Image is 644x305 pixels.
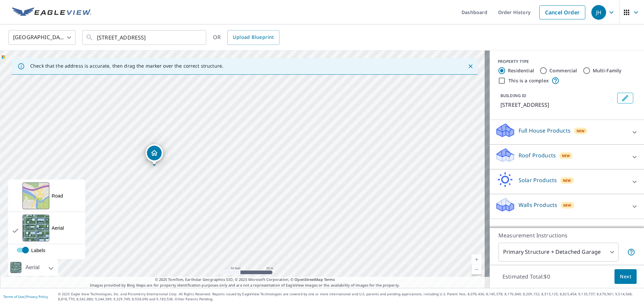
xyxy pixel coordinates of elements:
[324,277,335,282] a: Terms
[8,244,85,259] div: enabled
[591,5,606,20] div: JH
[8,28,75,47] div: [GEOGRAPHIC_DATA]
[562,153,570,158] span: New
[498,243,619,261] div: Primary Structure + Detached Garage
[23,259,42,276] div: Aerial
[30,63,223,69] p: Check that the address is accurate, then drag the marker over the correct structure.
[26,294,48,299] a: Privacy Policy
[495,197,639,216] div: Walls ProductsNew
[497,269,555,284] p: Estimated Total: $0
[227,30,279,45] a: Upload Blueprint
[472,264,482,275] a: Current Level 19, Zoom Out
[52,225,64,231] div: Aerial
[620,273,631,281] span: Next
[539,5,585,19] a: Cancel Order
[519,176,557,184] p: Solar Products
[495,147,639,166] div: Roof ProductsNew
[627,248,635,256] span: Your report will include the primary structure and a detached garage if one exists.
[563,178,571,183] span: New
[155,277,335,283] span: © 2025 TomTom, Earthstar Geographics SIO, © 2025 Microsoft Corporation, ©
[3,294,24,299] a: Terms of Use
[97,28,193,47] input: Search by address or latitude-longitude
[12,7,91,17] img: EV Logo
[614,269,637,284] button: Next
[233,33,274,42] span: Upload Blueprint
[146,144,163,165] div: Dropped pin, building 1, Residential property, 410 Fox Rd San Marcos, TX 78666
[213,30,279,45] div: OR
[8,247,98,254] label: Labels
[593,67,622,74] label: Multi-Family
[466,62,475,71] button: Close
[508,77,549,84] label: This is a complex
[495,123,639,142] div: Full House ProductsNew
[500,101,614,109] p: [STREET_ADDRESS]
[495,172,639,191] div: Solar ProductsNew
[519,151,556,159] p: Roof Products
[519,127,571,135] p: Full House Products
[58,292,641,302] p: © 2025 Eagle View Technologies, Inc. and Pictometry International Corp. All Rights Reserved. Repo...
[52,193,63,199] div: Road
[549,67,577,74] label: Commercial
[498,59,636,65] div: PROPERTY TYPE
[563,203,572,208] span: New
[8,179,85,259] div: View aerial and more...
[294,277,323,282] a: OpenStreetMap
[577,128,585,134] span: New
[508,67,534,74] label: Residential
[498,231,635,239] p: Measurement Instructions
[519,201,557,209] p: Walls Products
[500,93,526,98] p: BUILDING ID
[8,259,58,276] div: Aerial
[472,254,482,264] a: Current Level 19, Zoom In
[3,295,48,299] p: |
[617,93,633,103] button: Edit building 1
